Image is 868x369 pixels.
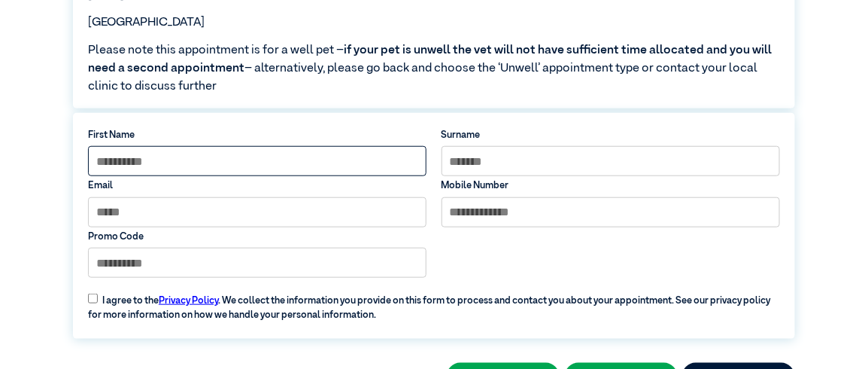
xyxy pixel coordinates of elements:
label: Surname [442,128,780,142]
span: [GEOGRAPHIC_DATA] [88,17,205,29]
span: if your pet is unwell the vet will not have sufficient time allocated and you will need a second ... [88,44,772,75]
span: Please note this appointment is for a well pet – – alternatively, please go back and choose the ‘... [88,41,780,96]
a: Privacy Policy [159,296,218,306]
label: Mobile Number [442,178,780,193]
input: I agree to thePrivacy Policy. We collect the information you provide on this form to process and ... [88,294,98,303]
label: First Name [88,128,426,142]
label: Email [88,178,426,193]
label: I agree to the . We collect the information you provide on this form to process and contact you a... [80,284,787,322]
label: Promo Code [88,230,426,244]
